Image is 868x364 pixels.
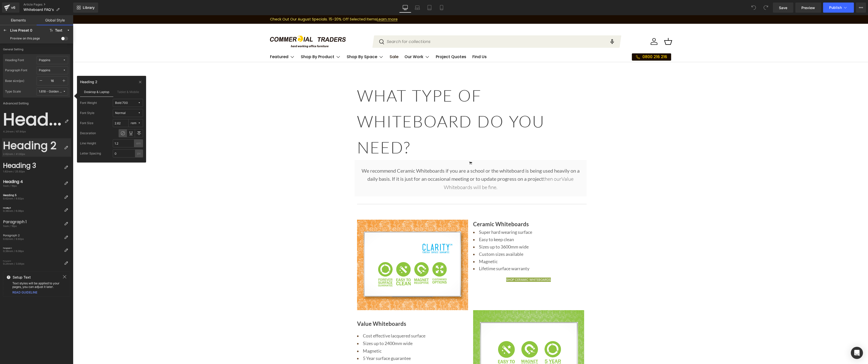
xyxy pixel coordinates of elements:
[3,249,62,253] div: 0.38rem / 6.08px
[3,247,62,249] div: Paragraph 3
[3,179,62,184] div: Heading 4
[801,5,815,10] span: Preview
[856,3,866,13] button: More
[73,3,98,13] a: New Library
[399,3,411,13] a: Desktop
[436,3,448,13] a: Mobile
[3,224,62,228] div: 1rem / 16px
[10,28,46,32] div: Live Preset 0
[115,101,128,105] div: Bold 700
[113,99,143,107] button: Bold 700
[3,209,62,213] div: 0.38rem / 6.08px
[10,37,40,40] div: Preview on this page
[3,197,62,200] div: 0.62rem / 9.92px
[80,149,101,157] div: Letter Spacing
[80,87,113,97] label: Desktop & Laptop
[3,162,62,170] div: Heading 3
[12,290,37,294] a: READ GUIDELINE
[136,142,141,145] span: em
[80,139,96,147] div: Line Height
[131,121,137,125] div: rem
[3,48,70,54] label: General Setting
[113,87,143,97] label: Tablet & Mobile
[3,282,70,289] div: Text styles will be applied to your pages, you can adjust it later.
[3,237,62,241] div: 0.62rem / 9.92px
[39,90,63,94] div: 1.618 - Golden Ratio
[129,119,143,127] button: rem
[761,3,771,13] button: Redo
[3,262,62,265] div: 0.24rem / 3.84px
[137,152,141,155] span: px
[823,3,854,13] button: Publish
[3,130,63,133] div: 4.24rem / 67.84px
[37,15,73,25] a: Global Style
[3,194,62,197] div: Heading 5
[3,109,63,130] div: Heading 1
[5,76,37,85] label: Base size(px)
[2,98,71,108] label: Advanced Setting
[39,69,50,72] div: Poppins
[5,56,37,64] label: Heading Font
[423,3,436,13] a: Tablet
[829,6,842,10] span: Publish
[3,184,62,188] div: 1rem / 16px
[83,5,95,10] span: Library
[779,5,787,10] span: Save
[115,111,126,115] div: Normal
[749,3,759,13] button: Undo
[55,29,62,32] div: Text
[23,8,54,12] span: Whiteboard FAQ's
[23,3,73,7] a: Article Pages
[113,109,143,117] button: Normal
[3,261,62,262] div: Paragraph 4
[80,99,97,107] div: Font Weight
[5,66,37,74] label: Paragraph Font
[2,3,19,13] a: v6
[3,170,62,173] div: 1.62rem / 25.92px
[3,152,62,156] div: 2.62rem / 41.92px
[39,58,50,62] div: Poppins
[3,219,62,224] div: Paragraph 1
[80,80,97,84] div: Heading 2
[37,87,68,96] button: 1.618 - Golden Ratio
[10,4,16,11] div: v6
[3,234,62,237] div: Paragraph 2
[13,275,31,279] span: Setup Text
[80,129,96,137] div: Decoration
[37,66,68,74] button: Poppins
[37,56,68,64] button: Poppins
[795,3,821,13] a: Preview
[80,119,93,127] div: Font Size
[5,87,37,96] label: Type Scale
[411,3,423,13] a: Laptop
[851,347,863,359] div: Open Intercom Messenger
[80,109,94,117] div: Font Style
[47,26,72,34] button: Text
[3,139,62,152] div: Heading 2
[3,207,62,209] div: Heading 6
